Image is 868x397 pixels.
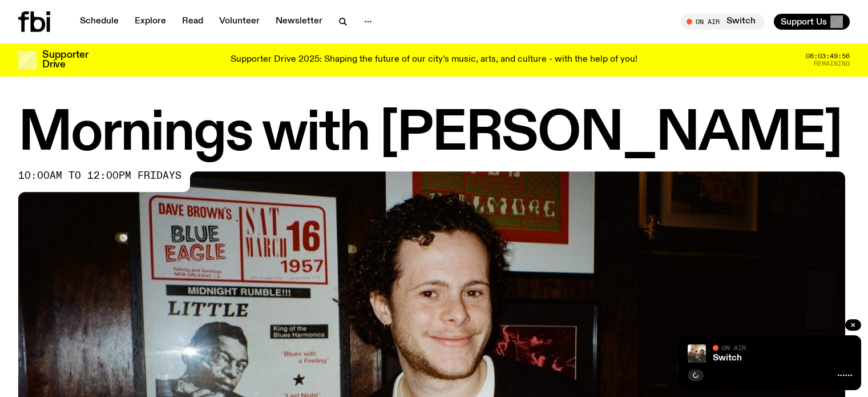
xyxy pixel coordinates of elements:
[774,14,850,30] button: Support Us
[269,14,329,30] a: Newsletter
[42,50,88,70] h3: Supporter Drive
[814,61,850,67] span: Remaining
[806,53,850,59] span: 08:03:49:56
[18,109,850,160] h1: Mornings with [PERSON_NAME]
[231,55,637,65] p: Supporter Drive 2025: Shaping the future of our city’s music, arts, and culture - with the help o...
[18,171,181,181] span: 10:00am to 12:00pm fridays
[73,14,126,30] a: Schedule
[681,14,765,30] button: On AirSwitch
[713,354,742,363] a: Switch
[212,14,267,30] a: Volunteer
[722,344,746,351] span: On Air
[688,344,706,363] img: A warm film photo of the switch team sitting close together. from left to right: Cedar, Lau, Sand...
[128,14,173,30] a: Explore
[175,14,210,30] a: Read
[781,17,827,27] span: Support Us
